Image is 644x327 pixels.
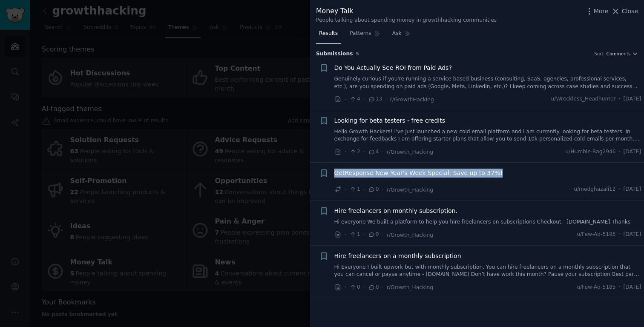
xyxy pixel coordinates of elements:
span: · [619,95,621,103]
span: 5 [356,51,359,56]
span: · [382,230,384,239]
button: More [585,7,609,16]
span: · [345,230,346,239]
span: Submission s [316,50,353,58]
a: Results [316,27,341,44]
span: · [382,185,384,194]
span: u/Wreckless_Headhunter [551,95,616,103]
button: Comments [607,51,638,57]
span: · [363,230,365,239]
span: r/Growth_Hacking [387,232,433,238]
span: · [382,147,384,156]
span: More [594,7,609,16]
a: Ask [389,27,414,44]
span: [DATE] [624,284,641,291]
div: Sort [594,51,604,57]
span: Results [319,30,338,37]
span: u/Few-Ad-5185 [577,231,616,238]
a: Looking for beta testers - free credits [334,116,445,125]
div: People talking about spending money in growthhacking communities [316,17,497,24]
a: Hire freelancers on a monthly subscription [334,252,461,261]
a: Hi Everyone I built upwork but with monthly subscription. You can hire freelancers on a monthly s... [334,264,641,278]
span: Patterns [350,30,371,37]
span: 1 [349,231,360,238]
a: Hello Growth Hackers! I've just launched a new cold email platform and I am currently looking for... [334,128,641,143]
span: Comments [607,51,631,57]
span: 0 [368,231,379,238]
span: u/medghazali12 [574,186,616,193]
span: 4 [349,95,360,103]
a: Hire freelancers on monthly subscription. [334,207,457,215]
span: · [345,95,346,104]
span: · [345,185,346,194]
span: 13 [368,95,382,103]
span: · [363,147,365,156]
span: · [619,284,621,291]
button: Close [611,7,638,16]
span: · [619,148,621,156]
span: 4 [368,148,379,156]
span: · [385,95,387,104]
span: Ask [392,30,402,37]
span: r/Growth_Hacking [387,187,433,193]
span: · [619,186,621,193]
a: Genuinely curious-if you're running a service-based business (consulting, SaaS, agencies, profess... [334,75,641,90]
span: [DATE] [624,231,641,238]
span: · [363,185,365,194]
a: Hi everyone We built a platform to help you hire freelancers on subscriptions Checkout - [DOMAIN_... [334,218,641,226]
span: · [345,147,346,156]
span: 2 [349,148,360,156]
span: 1 [349,186,360,193]
span: r/GrowthHacking [390,97,434,103]
span: · [363,283,365,292]
span: u/Humble-Bag2946 [565,148,615,156]
span: r/Growth_Hacking [387,149,433,155]
span: · [363,95,365,104]
span: u/Few-Ad-5185 [577,284,616,291]
span: r/Growth_Hacking [387,284,433,290]
div: Money Talk [316,6,497,17]
span: [DATE] [624,148,641,156]
span: · [345,283,346,292]
span: 0 [368,186,379,193]
span: [DATE] [624,186,641,193]
a: Patterns [347,27,383,44]
a: Do You Actually See ROI from Paid Ads? [334,63,452,72]
span: [DATE] [624,95,641,103]
span: 0 [368,284,379,291]
span: · [382,283,384,292]
span: 0 [349,284,360,291]
span: · [619,231,621,238]
span: Close [622,7,638,16]
a: GetResponse New Year's Week Special: Save up to 37%! [334,169,503,178]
